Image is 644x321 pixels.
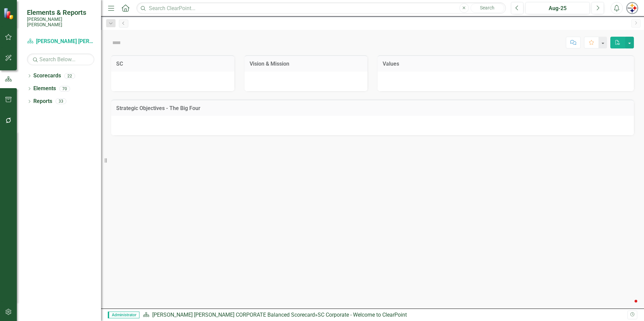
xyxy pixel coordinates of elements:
a: [PERSON_NAME] [PERSON_NAME] CORPORATE Balanced Scorecard [152,312,315,318]
small: [PERSON_NAME] [PERSON_NAME] [27,16,94,28]
button: Search [471,3,504,13]
img: Cambria Fayall [626,2,638,14]
div: 22 [64,73,75,79]
h3: Strategic Objectives - The Big Four [116,105,629,111]
a: [PERSON_NAME] [PERSON_NAME] CORPORATE Balanced Scorecard [27,38,94,45]
span: Search [480,5,494,10]
a: Elements [33,85,56,93]
a: Reports [33,98,52,105]
div: » [143,311,627,319]
iframe: Intercom live chat [621,298,637,314]
div: 70 [59,86,70,92]
span: Elements & Reports [27,8,94,16]
input: Search ClearPoint... [136,2,506,14]
input: Search Below... [27,53,94,65]
div: Aug-25 [528,4,587,12]
button: Aug-25 [525,2,590,14]
span: Administrator [108,312,139,318]
h3: SC [116,61,229,67]
h3: Values [383,61,629,67]
img: ClearPoint Strategy [3,7,15,20]
div: 33 [56,99,66,104]
a: Scorecards [33,72,61,80]
div: SC Corporate - Welcome to ClearPoint [318,312,407,318]
h3: Vision & Mission [250,61,363,67]
img: Not Defined [111,37,122,48]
